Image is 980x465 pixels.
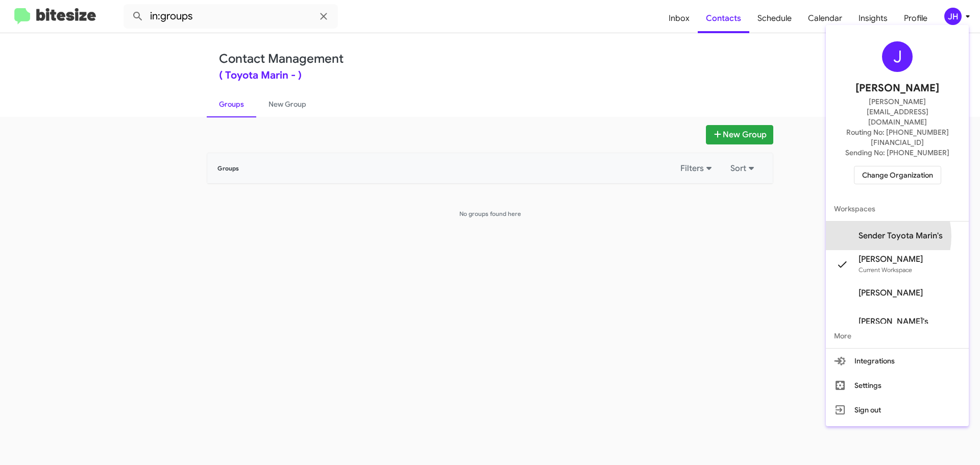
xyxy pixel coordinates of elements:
[838,96,957,127] span: [PERSON_NAME][EMAIL_ADDRESS][DOMAIN_NAME]
[862,166,933,184] span: Change Organization
[826,349,969,373] button: Integrations
[838,127,957,148] span: Routing No: [PHONE_NUMBER][FINANCIAL_ID]
[859,231,943,241] span: Sender Toyota Marin's
[859,254,923,264] span: [PERSON_NAME]
[826,324,969,348] span: More
[854,166,941,184] button: Change Organization
[826,373,969,398] button: Settings
[826,398,969,422] button: Sign out
[859,316,928,327] span: [PERSON_NAME]'s
[845,148,949,158] span: Sending No: [PHONE_NUMBER]
[855,80,939,96] span: [PERSON_NAME]
[859,288,923,298] span: [PERSON_NAME]
[882,41,913,72] div: J
[859,266,912,274] span: Current Workspace
[826,197,969,221] span: Workspaces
